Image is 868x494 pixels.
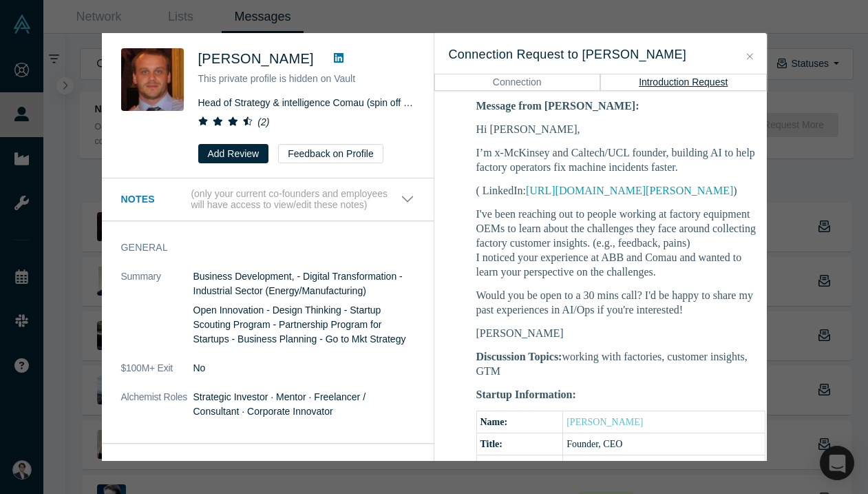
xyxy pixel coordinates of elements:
span: [PERSON_NAME] [198,51,314,66]
h3: General [121,240,395,255]
p: Open Innovation - Design Thinking - Startup Scouting Program - Partnership Program for Startups -... [193,303,414,347]
b: Message from [PERSON_NAME]: [476,100,639,112]
span: Head of Strategy & intelligence Comau (spin off of Stellantis) [198,97,457,108]
p: [PERSON_NAME] [476,326,765,340]
button: Notes (only your current co-founders and employees will have access to view/edit these notes) [121,188,414,212]
p: working with factories, customer insights, GTM [476,349,765,378]
p: I’m x-McKinsey and Caltech/UCL founder, building AI to help factory operators fix machine inciden... [476,145,765,174]
button: Connection [434,74,601,90]
a: [URL][DOMAIN_NAME][PERSON_NAME] [526,185,733,196]
button: Add Review [198,144,269,163]
b: Startup Information: [476,389,576,400]
button: Close [743,49,757,65]
p: This private profile is hidden on Vault [198,72,414,86]
i: ( 2 ) [257,116,269,127]
b: Company: [480,461,524,471]
p: (only your current co-founders and employees will have access to view/edit these notes) [191,188,400,212]
h3: Connection Request to [PERSON_NAME] [449,45,752,64]
p: Would you be open to a 30 mins call? I'd be happy to share my past experiences in AI/Ops if you'r... [476,288,765,317]
a: [PERSON_NAME] [567,417,643,427]
b: Discussion Topics: [476,351,562,362]
img: Francesco Renelli's Profile Image [121,48,184,111]
dt: Summary [121,269,193,361]
dd: No [193,361,414,375]
p: ( LinkedIn: ) [476,183,765,198]
p: Business Development, - Digital Transformation - Industrial Sector (Energy/Manufacturing) [193,269,414,298]
p: I've been reaching out to people working at factory equipment OEMs to learn about the challenges ... [476,207,765,279]
h3: Notes [121,192,189,207]
button: Feedback on Profile [278,144,383,163]
b: Title: [480,439,502,449]
dd: Strategic Investor · Mentor · Freelancer / Consultant · Corporate Innovator [193,390,414,419]
p: Hi [PERSON_NAME], [476,122,765,136]
dt: $100M+ Exit [121,361,193,390]
dt: Alchemist Roles [121,390,193,433]
td: Founder, CEO [563,433,765,455]
td: Cubit Insight [563,455,765,477]
b: Name: [480,417,508,427]
button: Introduction Request [600,74,767,90]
